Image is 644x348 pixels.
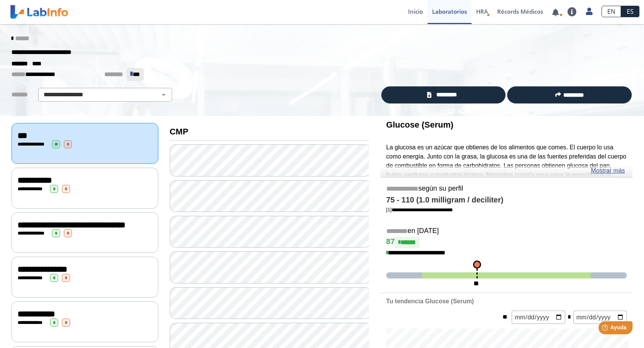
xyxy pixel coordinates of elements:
b: Glucose (Serum) [386,120,454,129]
b: Tu tendencia Glucose (Serum) [386,298,474,304]
span: HRA [476,8,488,15]
h4: 87 [386,237,627,248]
p: La glucosa es un azúcar que obtienes de los alimentos que comes. El cuerpo lo usa como energía. J... [386,143,627,198]
b: CMP [170,127,189,136]
input: mm/dd/yyyy [512,311,565,324]
a: [1] [386,207,453,212]
input: mm/dd/yyyy [573,311,627,324]
a: EN [602,6,621,17]
h5: en [DATE] [386,227,627,236]
h5: según su perfil [386,185,627,193]
a: ES [621,6,639,17]
iframe: Help widget launcher [576,318,636,340]
h4: 75 - 110 (1.0 milligram / deciliter) [386,196,627,205]
a: Mostrar más [591,166,625,175]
